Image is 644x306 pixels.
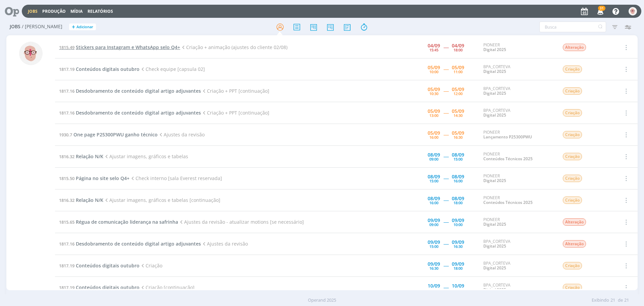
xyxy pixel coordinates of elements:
[628,5,637,17] button: A
[563,284,582,291] span: Criação
[483,134,532,140] a: Lançamento P25300PWU
[483,108,552,118] div: BPA_CORTEVA
[452,283,464,288] div: 10/09
[443,44,448,50] span: -----
[129,175,222,181] span: Check interno [sala Everest reservada]
[443,262,448,269] span: -----
[483,243,506,249] a: Digital 2025
[429,223,438,226] div: 09:00
[103,153,188,160] span: Ajustar imagens, gráficos e tabelas
[483,174,552,183] div: PIONEER
[443,241,448,247] span: -----
[443,131,448,138] span: -----
[453,70,463,74] div: 11:00
[453,245,463,248] div: 16:30
[59,131,158,138] a: 1930.7One page P25300PWU ganho técnico
[76,44,180,50] span: Stickers para Instagram e WhatsApp selo Q4+
[59,219,74,225] span: 1815.65
[73,131,158,138] span: One page P25300PWU ganho técnico
[452,240,464,245] div: 09/09
[563,175,582,182] span: Criação
[429,288,438,292] div: 09:00
[429,114,438,117] div: 13:00
[483,86,552,96] div: BPA_CORTEVA
[201,88,269,94] span: Criação + PPT [continuação]
[428,174,440,179] div: 08/09
[428,131,440,135] div: 05/09
[453,114,463,117] div: 14:30
[443,66,448,72] span: -----
[453,179,463,183] div: 16:00
[72,24,75,31] span: +
[59,197,103,203] a: 1816.32Relação N/K
[59,263,74,269] span: 1817.19
[40,9,68,14] button: Produção
[69,24,96,31] button: +Adicionar
[10,24,20,30] span: Jobs
[443,197,448,203] span: -----
[180,44,287,50] span: Criação + animação (ajustes do cliente 02/08)
[103,197,220,203] span: Ajustar imagens, gráficos e tabelas [continuação]
[428,65,440,70] div: 05/09
[158,131,205,138] span: Ajustes da revisão
[452,43,464,48] div: 04/09
[140,66,205,72] span: Check equipe [capsula 02]
[483,178,506,183] a: Digital 2025
[428,87,440,92] div: 05/09
[452,196,464,201] div: 08/09
[59,241,201,247] a: 1817.16Desdobramento de conteúdo digital artigo adjuvantes
[429,135,438,139] div: 16:00
[452,262,464,266] div: 09/09
[76,262,140,269] span: Conteúdos digitais outubro
[483,156,533,162] a: Conteúdos Técnicos 2025
[429,266,438,270] div: 16:30
[453,157,463,161] div: 15:00
[483,287,506,293] a: Digital 2025
[76,153,103,160] span: Relação N/K
[453,288,463,292] div: 12:00
[428,262,440,266] div: 09/09
[443,175,448,181] span: -----
[483,69,506,74] a: Digital 2025
[59,219,178,225] a: 1815.65Régua de comunicação liderança na safrinha
[428,196,440,201] div: 08/09
[483,112,506,118] a: Digital 2025
[86,9,115,14] button: Relatórios
[593,5,607,17] button: 31
[483,90,506,96] a: Digital 2025
[443,110,448,116] span: -----
[483,283,552,293] div: BPA_CORTEVA
[76,175,129,181] span: Página no site selo Q4+
[452,152,464,157] div: 08/09
[42,8,66,14] a: Produção
[563,109,582,117] span: Criação
[483,152,552,162] div: PIONEER
[563,87,582,95] span: Criação
[59,110,201,116] a: 1817.16Desdobramento de conteúdo digital artigo adjuvantes
[76,219,178,225] span: Régua de comunicação liderança na safrinha
[59,153,103,160] a: 1816.32Relação N/K
[19,42,43,65] img: A
[59,66,140,72] a: 1817.19Conteúdos digitais outubro
[443,153,448,160] span: -----
[428,240,440,245] div: 09/09
[443,284,448,291] span: -----
[59,110,74,116] span: 1817.16
[68,9,85,14] button: Mídia
[443,219,448,225] span: -----
[624,297,629,304] span: 21
[22,24,62,30] span: / [PERSON_NAME]
[59,285,74,291] span: 1817.19
[429,157,438,161] div: 09:00
[452,109,464,114] div: 05/09
[453,223,463,226] div: 10:00
[563,131,582,138] span: Criação
[76,241,201,247] span: Desdobramento de conteúdo digital artigo adjuvantes
[26,9,40,14] button: Jobs
[563,240,586,248] span: Alteração
[178,219,304,225] span: Ajustes da revisão - atualizar motions [se necessário]
[59,262,140,269] a: 1817.19Conteúdos digitais outubro
[201,241,248,247] span: Ajustes da revisão
[563,196,582,204] span: Criação
[483,221,506,227] a: Digital 2025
